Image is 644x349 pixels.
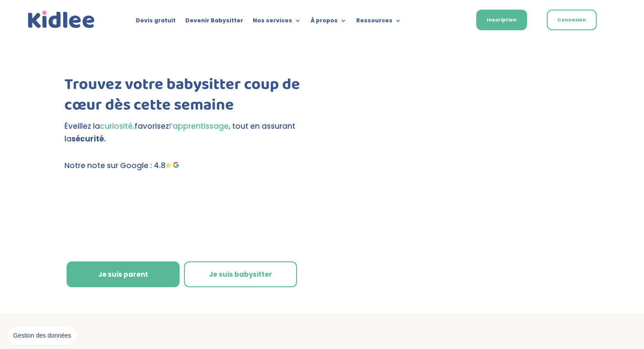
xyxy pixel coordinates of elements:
h1: Trouvez votre babysitter coup de cœur dès cette semaine [64,74,308,120]
a: Devis gratuit [136,18,176,27]
strong: sécurité. [71,134,106,144]
span: curiosité, [100,121,134,131]
span: l’apprentissage [169,121,229,131]
a: Connexion [547,10,597,30]
a: Devenir Babysitter [185,18,243,27]
img: Atelier thematique [64,222,164,240]
span: Gestion des données [13,332,71,340]
a: Kidlee Logo [26,9,97,31]
p: Notre note sur Google : 4.8 [64,159,308,172]
p: Éveillez la favorisez , tout en assurant la [64,120,308,145]
a: Nos services [253,18,301,27]
img: logo_kidlee_bleu [26,9,97,31]
button: Gestion des données [8,327,76,345]
img: weekends [183,174,265,193]
img: Mercredi [64,197,151,217]
a: Je suis babysitter [184,261,297,288]
a: Ressources [356,18,401,27]
img: Sortie decole [64,174,141,192]
a: Je suis parent [67,261,180,288]
a: À propos [311,18,347,27]
img: Français [446,18,453,23]
img: Thematique [206,222,265,242]
a: Inscription [476,10,527,30]
img: Anniversaire [195,197,264,215]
